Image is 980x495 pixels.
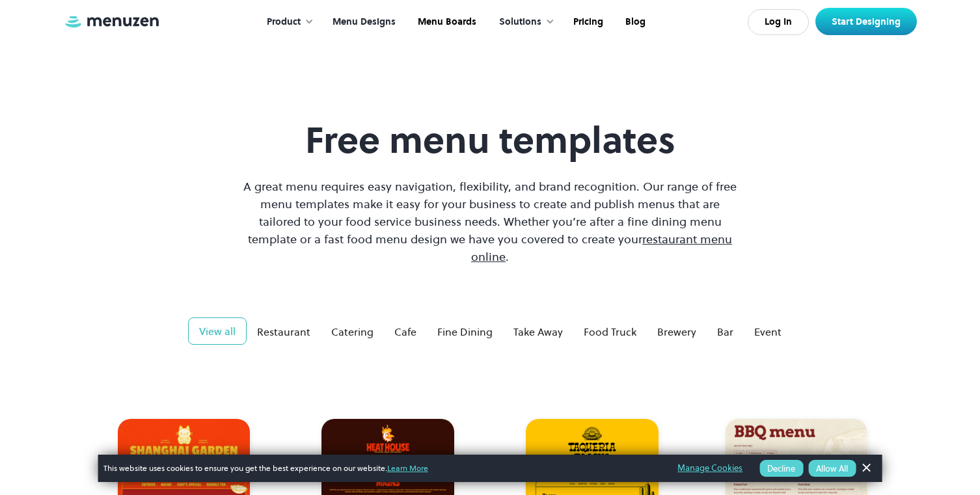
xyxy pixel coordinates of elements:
p: A great menu requires easy navigation, flexibility, and brand recognition. Our range of free menu... [240,178,740,265]
div: Brewery [657,324,696,340]
div: Solutions [486,2,561,42]
div: Product [267,15,301,29]
div: Fine Dining [437,324,493,340]
span: This website uses cookies to ensure you get the best experience on our website. [103,462,660,474]
div: Bar [717,324,733,340]
a: Dismiss Banner [856,459,875,478]
div: Restaurant [257,324,310,340]
a: Menu Designs [320,2,405,42]
div: Cafe [394,324,416,340]
a: Log In [748,9,809,35]
div: Solutions [499,15,541,29]
div: Food Truck [584,324,636,340]
div: Take Away [513,324,563,340]
a: Pricing [561,2,613,42]
a: Blog [613,2,655,42]
button: Allow All [808,460,856,477]
h1: Free menu templates [240,118,740,162]
button: Decline [759,460,803,477]
div: Catering [331,324,374,340]
a: Manage Cookies [677,461,742,475]
a: Start Designing [815,8,917,35]
a: Learn More [387,462,428,474]
div: Product [254,2,320,42]
a: Menu Boards [405,2,486,42]
div: View all [199,323,236,339]
div: Event [754,324,782,340]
